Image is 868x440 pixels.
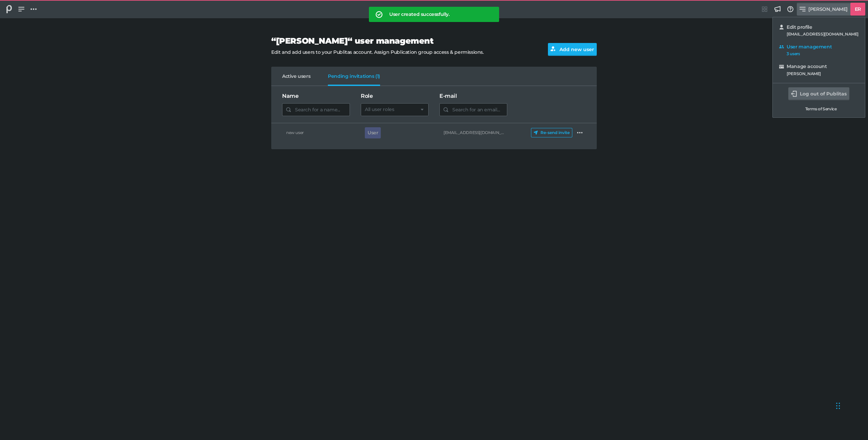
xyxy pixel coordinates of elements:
div: Drag [836,396,840,416]
h5: User management [787,44,832,50]
h5: Manage account [787,64,827,69]
a: Terms of Service [803,104,840,114]
div: 3 users [787,51,800,56]
button: Log out of Publitas [788,87,849,100]
a: Manage account[PERSON_NAME] [776,61,861,79]
a: Edit profile[EMAIL_ADDRESS][DOMAIN_NAME] [776,21,861,39]
div: [PERSON_NAME] [787,71,821,76]
iframe: Chat Widget [834,389,868,421]
a: User management3 users [776,41,861,59]
div: User created successfully. [389,11,488,18]
div: [EMAIL_ADDRESS][DOMAIN_NAME] [787,32,859,37]
h5: Edit profile [787,24,812,30]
